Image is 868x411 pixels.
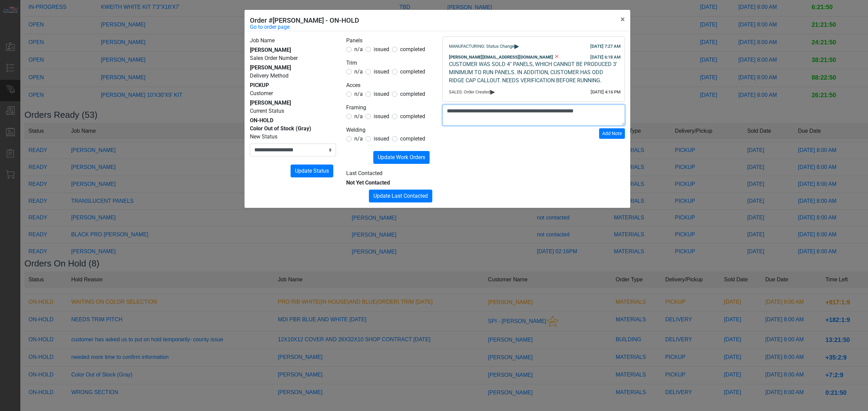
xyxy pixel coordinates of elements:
legend: Welding [346,126,432,135]
span: ▸ [490,89,495,94]
span: issued [374,135,389,142]
a: Go to order page [250,23,290,31]
span: Add Note [602,131,622,136]
label: New Status [250,133,277,141]
legend: Acces [346,81,432,90]
div: SALES: Order Created [449,89,618,95]
span: [PERSON_NAME][EMAIL_ADDRESS][DOMAIN_NAME] [449,55,553,60]
span: issued [374,46,389,52]
div: CUSTOMER WAS SOLD 4" PANELS, WHICH CANNOT BE PRODUCED 3' MINIMUM TO RUN PANELS. IN ADDITION, CUST... [449,60,618,85]
span: completed [400,135,425,142]
div: MANUFACTURING: Status Change [449,43,618,50]
legend: Trim [346,59,432,68]
span: n/a [354,91,363,97]
span: issued [374,68,389,75]
label: Job Name [250,37,275,45]
legend: Panels [346,37,432,45]
button: Update Work Orders [373,151,430,164]
button: Update Last Contacted [369,190,432,202]
div: [DATE] 6:18 AM [590,54,620,61]
label: Last Contacted [346,169,382,177]
span: completed [400,91,425,97]
span: n/a [354,46,363,52]
h5: Order #[PERSON_NAME] - ON-HOLD [250,15,359,25]
span: Update Work Orders [378,154,425,160]
span: completed [400,46,425,52]
span: completed [400,68,425,75]
label: Customer [250,89,273,98]
div: [DATE] 7:27 AM [590,43,620,50]
span: completed [400,113,425,120]
span: issued [374,113,389,120]
button: Update Status [291,165,333,177]
span: issued [374,91,389,97]
span: n/a [354,68,363,75]
span: ▸ [514,44,519,48]
label: Delivery Method [250,72,289,80]
span: [PERSON_NAME] [250,47,291,53]
span: n/a [354,113,363,120]
legend: Framing [346,104,432,112]
div: ON-HOLD [250,116,336,125]
div: [PERSON_NAME] [250,99,336,107]
div: Color Out of Stock (Gray) [250,125,336,133]
div: PICKUP [250,81,336,89]
span: Not Yet Contacted [346,179,390,186]
span: Update Status [295,168,329,174]
span: n/a [354,135,363,142]
div: [PERSON_NAME] [250,64,336,72]
label: Sales Order Number [250,54,298,62]
div: [DATE] 4:16 PM [591,89,620,95]
button: Close [615,10,630,29]
label: Current Status [250,107,284,115]
button: Add Note [599,128,625,139]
